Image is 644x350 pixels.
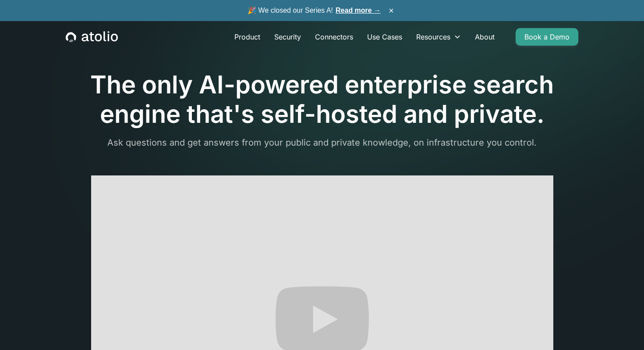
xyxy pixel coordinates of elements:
div: Resources [409,28,468,46]
a: About [468,28,502,46]
h1: The only AI-powered enterprise search engine that's self-hosted and private. [66,70,578,129]
div: Resources [416,32,450,42]
p: Ask questions and get answers from your public and private knowledge, on infrastructure you control. [66,136,578,149]
a: Book a Demo [516,28,578,46]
